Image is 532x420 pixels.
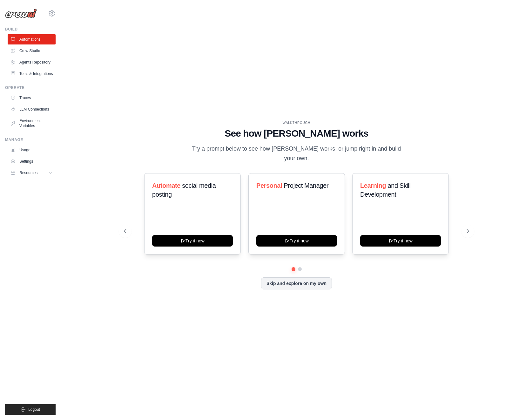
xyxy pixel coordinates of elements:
p: Try a prompt below to see how [PERSON_NAME] works, or jump right in and build your own. [190,144,403,163]
a: Automations [8,34,56,44]
span: Learning [360,182,386,189]
div: Manage [5,137,56,142]
div: Build [5,27,56,32]
a: Settings [8,156,56,166]
a: Traces [8,93,56,103]
h1: See how [PERSON_NAME] works [124,128,469,139]
div: WALKTHROUGH [124,120,469,125]
div: Operate [5,85,56,90]
a: Agents Repository [8,57,56,67]
button: Skip and explore on my own [261,277,332,289]
span: Project Manager [284,182,328,189]
a: Tools & Integrations [8,69,56,79]
button: Logout [5,404,56,415]
a: Crew Studio [8,46,56,56]
iframe: Chat Widget [500,390,532,420]
button: Try it now [256,235,337,247]
a: Usage [8,145,56,155]
a: LLM Connections [8,104,56,114]
span: Personal [256,182,282,189]
span: social media posting [152,182,216,198]
span: Logout [28,407,40,412]
button: Try it now [152,235,233,247]
span: Automate [152,182,180,189]
span: Resources [19,170,37,175]
img: Logo [5,9,37,18]
span: and Skill Development [360,182,410,198]
button: Resources [8,168,56,178]
button: Try it now [360,235,441,247]
a: Environment Variables [8,116,56,131]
